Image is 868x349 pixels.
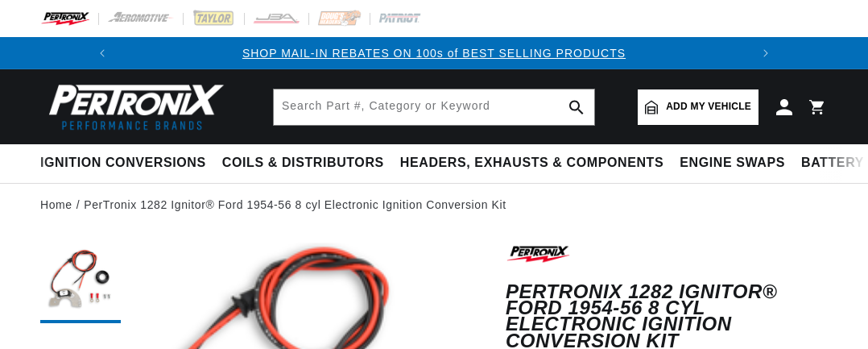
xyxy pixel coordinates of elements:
[40,155,206,172] span: Ignition Conversions
[680,155,785,172] span: Engine Swaps
[86,37,118,69] button: Translation missing: en.sections.announcements.previous_announcement
[40,196,828,214] nav: breadcrumbs
[666,99,751,114] span: Add my vehicle
[40,243,121,323] button: Load image 1 in gallery view
[392,144,672,182] summary: Headers, Exhausts & Components
[750,37,782,69] button: Translation missing: en.sections.announcements.next_announcement
[274,89,594,125] input: Search Part #, Category or Keyword
[118,44,750,62] div: 1 of 2
[118,44,750,62] div: Announcement
[214,144,392,182] summary: Coils & Distributors
[559,89,594,125] button: search button
[40,196,72,214] a: Home
[84,196,506,214] a: PerTronix 1282 Ignitor® Ford 1954-56 8 cyl Electronic Ignition Conversion Kit
[242,47,626,60] a: SHOP MAIL-IN REBATES ON 100s of BEST SELLING PRODUCTS
[400,155,663,172] span: Headers, Exhausts & Components
[222,155,384,172] span: Coils & Distributors
[672,144,793,182] summary: Engine Swaps
[638,89,758,125] a: Add my vehicle
[40,79,225,135] img: Pertronix
[40,144,214,182] summary: Ignition Conversions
